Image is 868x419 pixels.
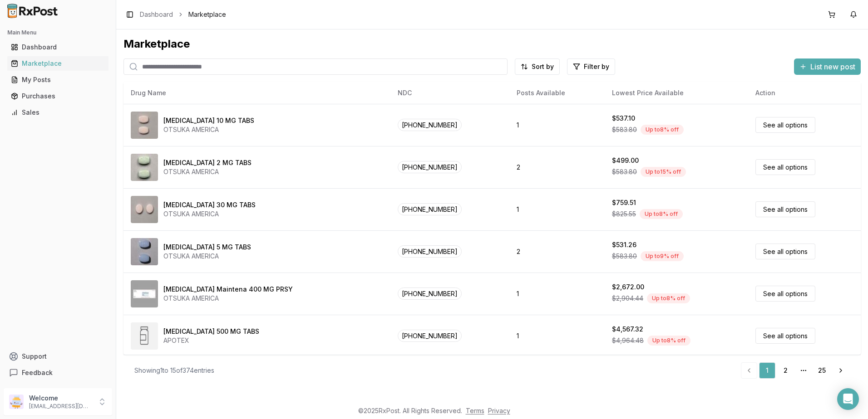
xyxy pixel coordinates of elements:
[814,362,830,379] a: 25
[7,88,108,104] a: Purchases
[131,238,158,265] img: Abilify 5 MG TABS
[612,240,636,249] div: $531.26
[509,82,605,104] th: Posts Available
[163,252,251,261] div: OTSUKA AMERICA
[7,72,108,88] a: My Posts
[398,119,462,131] span: [PHONE_NUMBER]
[4,4,62,18] img: RxPost Logo
[509,273,605,315] td: 1
[131,154,158,181] img: Abilify 2 MG TABS
[163,200,256,209] div: [MEDICAL_DATA] 30 MG TABS
[163,336,259,345] div: APOTEX
[794,58,861,75] button: List new post
[612,114,635,123] div: $537.10
[4,56,112,71] button: Marketplace
[755,286,815,302] a: See all options
[612,252,637,261] span: $583.80
[612,325,643,334] div: $4,567.32
[641,125,684,135] div: Up to 8 % off
[29,394,92,403] p: Welcome
[4,89,112,103] button: Purchases
[567,58,615,75] button: Filter by
[4,40,112,54] button: Dashboard
[832,362,850,379] a: Go to next page
[640,209,683,219] div: Up to 8 % off
[755,201,815,217] a: See all options
[509,146,605,188] td: 2
[4,105,112,120] button: Sales
[163,243,251,252] div: [MEDICAL_DATA] 5 MG TABS
[131,280,158,307] img: Abilify Maintena 400 MG PRSY
[22,368,53,377] span: Feedback
[647,293,690,303] div: Up to 8 % off
[7,29,108,36] h2: Main Menu
[612,125,637,134] span: $583.80
[509,315,605,357] td: 1
[7,39,108,55] a: Dashboard
[584,62,609,71] span: Filter by
[163,167,252,176] div: OTSUKA AMERICA
[163,209,256,219] div: OTSUKA AMERICA
[11,59,105,68] div: Marketplace
[11,75,105,84] div: My Posts
[612,336,644,345] span: $4,964.48
[163,116,254,125] div: [MEDICAL_DATA] 10 MG TABS
[11,43,105,52] div: Dashboard
[488,407,510,414] a: Privacy
[188,10,226,19] span: Marketplace
[390,82,509,104] th: NDC
[612,283,644,292] div: $2,672.00
[810,61,855,72] span: List new post
[398,287,462,300] span: [PHONE_NUMBER]
[163,125,254,134] div: OTSUKA AMERICA
[837,388,859,410] div: Open Intercom Messenger
[131,196,158,223] img: Abilify 30 MG TABS
[748,82,861,104] th: Action
[647,336,690,346] div: Up to 8 % off
[163,327,259,336] div: [MEDICAL_DATA] 500 MG TABS
[794,63,861,72] a: List new post
[755,117,815,133] a: See all options
[398,203,462,215] span: [PHONE_NUMBER]
[131,112,158,139] img: Abilify 10 MG TABS
[140,10,226,19] nav: breadcrumb
[398,330,462,342] span: [PHONE_NUMBER]
[123,82,390,104] th: Drug Name
[131,322,158,350] img: Abiraterone Acetate 500 MG TABS
[612,167,637,176] span: $583.80
[11,108,105,117] div: Sales
[741,362,850,379] nav: pagination
[4,365,112,381] button: Feedback
[612,156,639,165] div: $499.00
[11,92,105,101] div: Purchases
[641,167,686,177] div: Up to 15 % off
[9,395,24,409] img: User avatar
[398,245,462,258] span: [PHONE_NUMBER]
[163,158,252,167] div: [MEDICAL_DATA] 2 MG TABS
[755,244,815,259] a: See all options
[515,58,560,75] button: Sort by
[7,104,108,121] a: Sales
[4,73,112,87] button: My Posts
[612,209,636,219] span: $825.55
[7,55,108,72] a: Marketplace
[509,104,605,146] td: 1
[605,82,748,104] th: Lowest Price Available
[140,10,173,19] a: Dashboard
[123,37,861,51] div: Marketplace
[134,366,214,375] div: Showing 1 to 15 of 374 entries
[466,407,484,414] a: Terms
[163,294,293,303] div: OTSUKA AMERICA
[755,328,815,344] a: See all options
[612,198,636,207] div: $759.51
[509,230,605,273] td: 2
[777,362,794,379] a: 2
[509,188,605,230] td: 1
[4,348,112,365] button: Support
[641,251,684,261] div: Up to 9 % off
[532,62,554,71] span: Sort by
[398,161,462,173] span: [PHONE_NUMBER]
[759,362,775,379] a: 1
[612,294,643,303] span: $2,904.44
[163,285,293,294] div: [MEDICAL_DATA] Maintena 400 MG PRSY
